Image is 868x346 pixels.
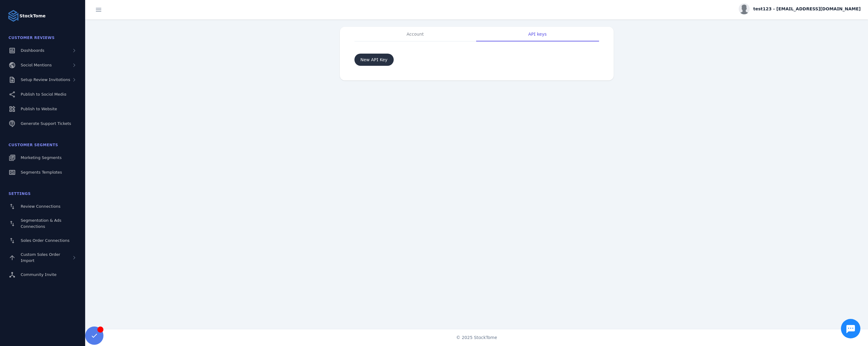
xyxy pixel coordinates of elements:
a: Segmentation & Ads Connections [4,214,82,233]
a: Marketing Segments [4,151,82,164]
span: Segments Templates [21,170,62,175]
a: Community Invite [4,268,82,281]
span: Community Invite [21,272,57,277]
span: Social Mentions [21,63,52,67]
span: Customer Segments [9,143,58,147]
a: Review Connections [4,200,82,213]
span: Review Connections [21,204,61,209]
span: New API Key [361,58,388,62]
button: test123 - [EMAIL_ADDRESS][DOMAIN_NAME] [739,3,861,14]
span: Publish to Website [21,107,57,111]
a: Publish to Website [4,102,82,116]
button: Add new API key button [354,54,394,66]
span: test123 - [EMAIL_ADDRESS][DOMAIN_NAME] [753,6,861,12]
span: © 2025 StackTome [456,334,497,341]
img: profile.jpg [739,3,750,14]
a: Segments Templates [4,166,82,179]
span: Customer Reviews [9,36,55,40]
a: Sales Order Connections [4,234,82,247]
span: Setup Review Invitations [21,77,70,82]
span: Marketing Segments [21,155,61,160]
a: Publish to Social Media [4,88,82,101]
a: Generate Support Tickets [4,117,82,130]
span: Publish to Social Media [21,92,66,97]
span: Settings [9,192,31,196]
span: API keys [528,32,546,36]
img: Logo image [7,10,19,22]
span: Generate Support Tickets [21,121,71,126]
span: Sales Order Connections [21,238,69,243]
span: Account [406,32,424,36]
span: Dashboards [21,48,44,53]
span: Segmentation & Ads Connections [21,218,61,229]
strong: StackTome [19,13,46,19]
span: Custom Sales Order Import [21,252,60,263]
